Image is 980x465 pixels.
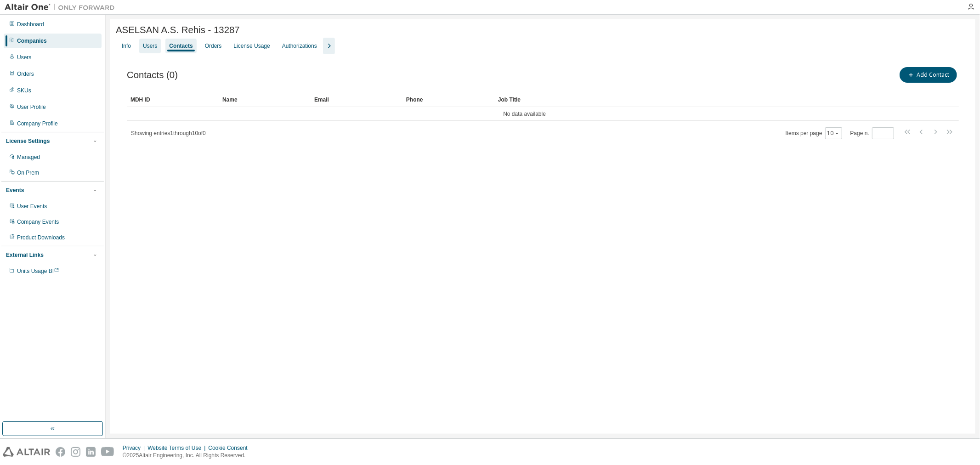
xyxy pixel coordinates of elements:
[17,87,31,94] div: SKUs
[6,187,24,194] div: Events
[17,21,44,28] div: Dashboard
[56,447,65,457] img: facebook.svg
[17,218,59,226] div: Company Events
[406,92,491,107] div: Phone
[17,169,39,176] div: On Prem
[71,447,80,457] img: instagram.svg
[5,3,119,12] img: Altair One
[17,70,34,78] div: Orders
[127,107,922,121] td: No data available
[786,127,842,139] span: Items per page
[17,203,47,210] div: User Events
[850,127,894,139] span: Page n.
[17,234,65,241] div: Product Downloads
[17,37,47,45] div: Companies
[314,92,399,107] div: Email
[17,103,46,111] div: User Profile
[3,447,50,457] img: altair_logo.svg
[131,130,206,136] span: Showing entries 1 through 10 of 0
[17,268,59,274] span: Units Usage BI
[6,137,50,145] div: License Settings
[17,153,40,161] div: Managed
[498,92,918,107] div: Job Title
[900,67,957,83] button: Add Contact
[122,42,131,50] div: Info
[169,42,193,50] div: Contacts
[827,130,840,137] button: 10
[282,42,317,50] div: Authorizations
[143,42,157,50] div: Users
[147,444,208,452] div: Website Terms of Use
[123,452,253,459] p: © 2025 Altair Engineering, Inc. All Rights Reserved.
[101,447,114,457] img: youtube.svg
[233,42,270,50] div: License Usage
[205,42,222,50] div: Orders
[123,444,147,452] div: Privacy
[6,251,44,259] div: External Links
[130,92,215,107] div: MDH ID
[127,70,178,80] span: Contacts (0)
[86,447,96,457] img: linkedin.svg
[17,120,58,127] div: Company Profile
[208,444,253,452] div: Cookie Consent
[116,25,240,35] span: ASELSAN A.S. Rehis - 13287
[17,54,31,61] div: Users
[222,92,307,107] div: Name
